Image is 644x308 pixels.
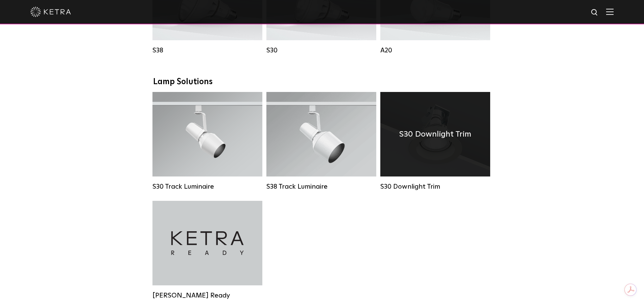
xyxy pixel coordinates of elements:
[399,128,471,141] h4: S30 Downlight Trim
[152,46,262,54] div: S38
[152,201,262,300] a: [PERSON_NAME] Ready [PERSON_NAME] Ready
[266,92,376,191] a: S38 Track Luminaire Lumen Output:1100Colors:White / BlackBeam Angles:10° / 25° / 40° / 60°Wattage...
[153,77,491,87] div: Lamp Solutions
[380,92,490,191] a: S30 Downlight Trim S30 Downlight Trim
[152,183,262,191] div: S30 Track Luminaire
[30,7,71,17] img: ketra-logo-2019-white
[380,46,490,54] div: A20
[266,46,376,54] div: S30
[152,92,262,191] a: S30 Track Luminaire Lumen Output:1100Colors:White / BlackBeam Angles:15° / 25° / 40° / 60° / 90°W...
[152,291,262,300] div: [PERSON_NAME] Ready
[266,183,376,191] div: S38 Track Luminaire
[591,8,599,17] img: search icon
[380,183,490,191] div: S30 Downlight Trim
[606,8,614,15] img: Hamburger%20Nav.svg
